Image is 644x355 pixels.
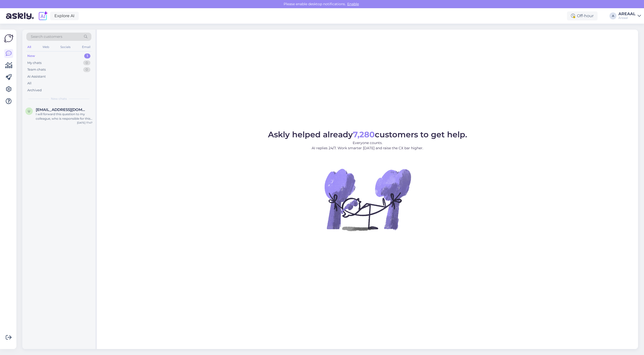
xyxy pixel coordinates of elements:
[567,11,598,20] div: Off-hour
[38,11,48,21] img: explore-ai
[83,67,90,72] div: 0
[27,53,35,58] div: New
[41,44,50,50] div: Web
[4,34,13,43] img: Askly Logo
[618,12,636,16] div: AREAAL
[81,44,91,50] div: Email
[31,34,62,39] span: Search customers
[84,53,90,58] div: 1
[83,60,90,65] div: 0
[268,140,467,151] p: Everyone counts. AI replies 24/7. Work smarter [DATE] and raise the CX bar higher.
[609,12,616,19] div: A
[28,109,30,113] span: U
[27,88,42,93] div: Archived
[59,44,72,50] div: Socials
[51,97,67,101] span: New chats
[323,155,412,244] img: No Chat active
[27,74,46,79] div: AI Assistant
[353,130,375,139] b: 7,280
[27,60,41,65] div: My chats
[26,44,32,50] div: All
[50,12,79,20] a: Explore AI
[77,121,92,125] div: [DATE] 17:47
[346,2,360,6] span: Enable
[618,16,636,20] div: Areaal
[618,12,641,20] a: AREAALAreaal
[36,107,87,112] span: Uljasmetsasalu@gmail.com
[27,67,46,72] div: Team chats
[36,112,92,121] div: I will forward this question to my colleague, who is responsible for this. The reply will be here...
[268,130,467,139] span: Askly helped already customers to get help.
[27,81,32,86] div: All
